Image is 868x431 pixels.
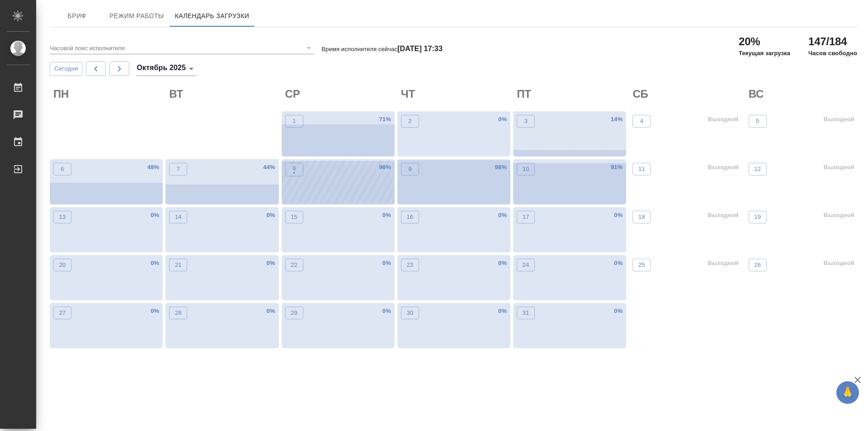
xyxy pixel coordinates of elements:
p: Выходной [708,163,738,172]
p: 5 [756,117,759,126]
h4: [DATE] 17:33 [397,45,443,52]
p: Выходной [708,259,738,268]
button: 13 [53,211,71,223]
p: 29 [291,308,297,317]
p: Выходной [824,115,854,124]
button: 21 [169,259,187,271]
button: 30 [401,307,419,319]
p: 0 % [266,307,275,316]
button: 2 [401,115,419,128]
button: 24 [517,259,535,271]
p: 13 [59,213,66,222]
p: 0 % [614,211,623,220]
h2: ВТ [169,87,278,101]
p: 0 % [614,259,623,268]
button: 22 [285,259,303,271]
p: 0 % [498,307,507,316]
p: 11 [638,165,645,174]
p: 0 % [498,211,507,220]
p: 12 [754,165,761,174]
p: 0 % [266,211,275,220]
p: 0 % [266,259,275,268]
p: 18 [638,213,645,222]
p: 24 [523,260,529,270]
button: 29 [285,307,303,319]
p: 71 % [379,115,391,124]
p: Время исполнителя сейчас [321,46,443,52]
button: 10 [517,163,535,175]
p: 0 % [382,211,391,220]
p: 16 [406,213,413,222]
span: 🙏 [840,383,855,402]
p: 0 % [151,259,159,268]
button: 19 [749,211,767,223]
p: Выходной [824,163,854,172]
p: Выходной [708,211,738,220]
p: 6 [61,165,64,174]
p: 27 [59,308,66,317]
p: 98 % [495,163,507,172]
button: 28 [169,307,187,319]
span: Календарь загрузки [175,10,250,22]
p: 3 [524,117,527,126]
p: 9 [408,165,411,174]
p: 26 [754,260,761,270]
p: 19 [754,213,761,222]
p: 0 % [382,259,391,268]
p: 20 [59,260,66,270]
h2: ВС [749,87,858,101]
button: 11 [632,163,651,175]
p: Часов свободно [808,49,857,58]
button: 14 [169,211,187,223]
p: 0 % [382,307,391,316]
p: 44 % [263,163,275,172]
h2: ПН [53,87,163,101]
span: Сегодня [54,64,78,74]
p: 14 % [611,115,623,124]
h2: СР [285,87,395,101]
button: 18 [632,211,651,223]
button: 12 [749,163,767,175]
button: 3 [517,115,535,128]
p: 91 % [611,163,623,172]
p: 0 % [151,211,159,220]
h2: ЧТ [401,87,510,101]
p: 0 % [498,259,507,268]
p: 17 [523,213,529,222]
p: 25 [638,260,645,270]
button: 5 [749,115,767,128]
button: 26 [749,259,767,271]
button: 31 [517,307,535,319]
div: Октябрь 2025 [137,62,197,76]
p: 1 [292,117,296,126]
p: 0 % [614,307,623,316]
p: 0 % [151,307,159,316]
button: 16 [401,211,419,223]
button: 🙏 [836,381,859,404]
p: 48 % [147,163,159,172]
p: 4 [640,117,643,126]
button: 17 [517,211,535,223]
p: 21 [175,260,182,270]
button: 8• [285,163,303,176]
h2: 20% [739,34,790,49]
button: 4 [632,115,651,128]
p: 23 [406,260,413,270]
p: 15 [291,213,297,222]
p: Выходной [824,211,854,220]
p: 28 [175,308,182,317]
p: 7 [177,165,180,174]
p: Выходной [824,259,854,268]
button: 23 [401,259,419,271]
p: 31 [523,308,529,317]
h2: ПТ [517,87,626,101]
p: Текущая загрузка [739,49,790,58]
button: Сегодня [50,62,82,76]
p: 0 % [498,115,507,124]
h2: 147/184 [808,34,857,49]
span: Бриф [55,10,99,22]
button: 27 [53,307,71,319]
p: 30 [406,308,413,317]
button: 20 [53,259,71,271]
h2: СБ [632,87,742,101]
